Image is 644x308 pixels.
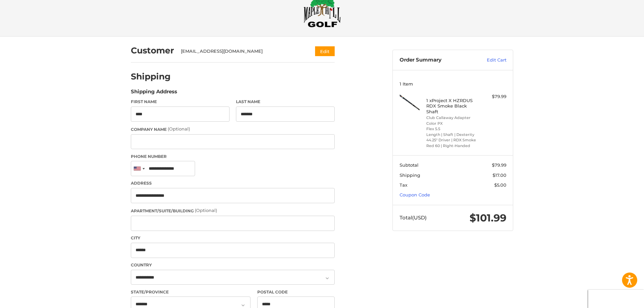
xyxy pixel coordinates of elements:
legend: Shipping Address [131,88,177,99]
span: Subtotal [400,162,419,168]
small: (Optional) [168,126,190,132]
h2: Shipping [131,71,171,82]
li: Color PX [426,121,478,126]
label: Company Name [131,126,335,133]
label: Apartment/Suite/Building [131,207,335,214]
label: Postal Code [257,289,335,295]
span: $17.00 [493,172,506,178]
h3: 1 Item [400,81,506,87]
h2: Customer [131,45,174,56]
span: $79.99 [492,162,506,168]
div: [EMAIL_ADDRESS][DOMAIN_NAME] [181,48,302,55]
label: State/Province [131,289,251,295]
a: Coupon Code [400,192,430,197]
span: Tax [400,182,407,188]
li: Club Callaway Adapter [426,115,478,121]
label: First Name [131,99,230,105]
span: Shipping [400,172,420,178]
a: Edit Cart [472,57,506,64]
label: Last Name [236,99,335,105]
label: Country [131,262,335,268]
small: (Optional) [195,208,217,213]
label: Phone Number [131,153,335,160]
label: City [131,235,335,241]
label: Address [131,180,335,186]
li: Length | Shaft | Dexterity 44.25" Driver | RDX Smoke Red 60 | Right-Handed [426,132,478,149]
h3: Order Summary [400,57,472,64]
button: Edit [315,46,335,56]
iframe: Google Customer Reviews [588,290,644,308]
span: $101.99 [470,212,506,224]
span: $5.00 [494,182,506,188]
span: Total (USD) [400,214,427,221]
div: United States: +1 [131,161,147,176]
li: Flex 5.5 [426,126,478,132]
div: $79.99 [480,93,506,100]
h4: 1 x Project X HZRDUS RDX Smoke Black Shaft [426,98,478,114]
